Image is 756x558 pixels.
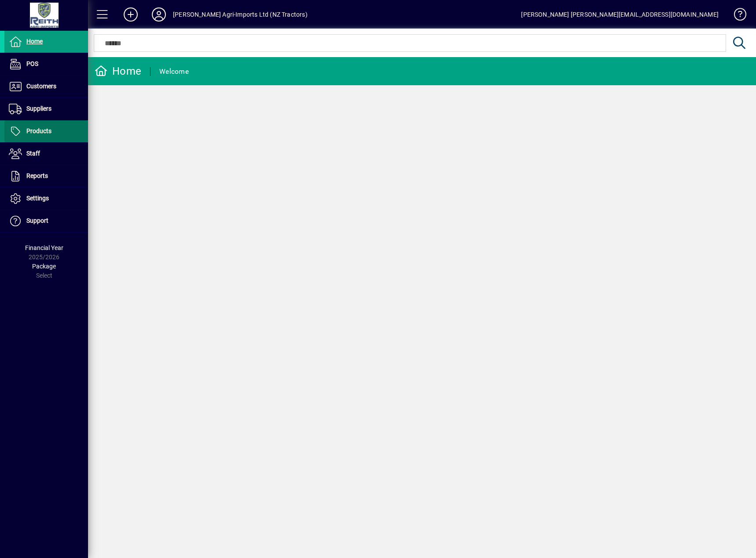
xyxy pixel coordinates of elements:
a: Staff [4,143,88,165]
div: [PERSON_NAME] [PERSON_NAME][EMAIL_ADDRESS][DOMAIN_NAME] [521,7,719,22]
a: POS [4,53,88,75]
span: Products [26,127,51,134]
span: POS [26,60,38,67]
a: Reports [4,165,88,187]
button: Add [117,7,145,22]
div: [PERSON_NAME] Agri-Imports Ltd (NZ Tractors) [173,7,308,22]
span: Staff [26,150,40,157]
a: Customers [4,76,88,98]
div: Welcome [159,65,189,79]
a: Support [4,210,88,232]
span: Support [26,217,48,224]
a: Products [4,120,88,142]
button: Profile [145,7,173,22]
span: Home [26,38,43,45]
span: Reports [26,172,48,179]
span: Customers [26,83,56,90]
a: Settings [4,188,88,210]
span: Settings [26,195,49,202]
a: Knowledge Base [727,2,745,30]
div: Home [95,64,141,78]
span: Package [32,263,56,270]
span: Financial Year [25,244,63,251]
span: Suppliers [26,105,51,112]
a: Suppliers [4,98,88,120]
